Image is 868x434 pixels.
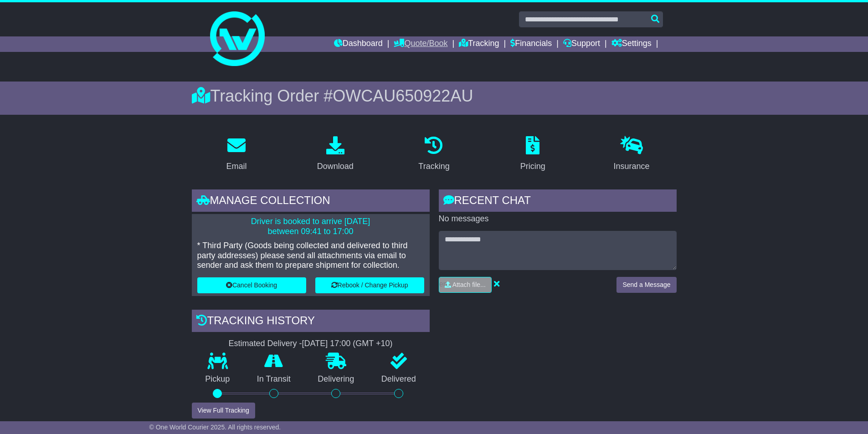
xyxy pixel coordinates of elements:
a: Financials [510,36,552,52]
p: * Third Party (Goods being collected and delivered to third party addresses) please send all atta... [197,241,424,271]
div: Manage collection [192,189,430,214]
a: Pricing [514,133,551,176]
div: Tracking Order # [192,86,677,106]
div: Email [226,160,247,173]
div: Pricing [520,160,545,173]
div: Insurance [614,160,650,173]
p: In Transit [243,374,304,384]
p: No messages [439,214,677,224]
a: Support [563,36,600,52]
a: Quote/Book [394,36,447,52]
div: Tracking history [192,310,430,334]
a: Tracking [412,133,455,176]
button: Send a Message [616,277,676,293]
p: Delivering [304,374,368,384]
a: Download [311,133,360,176]
p: Pickup [192,374,244,384]
p: Driver is booked to arrive [DATE] between 09:41 to 17:00 [197,217,424,236]
span: OWCAU650922AU [333,87,473,105]
a: Settings [611,36,652,52]
div: RECENT CHAT [439,189,677,214]
div: Download [317,160,354,173]
a: Tracking [459,36,499,52]
p: Delivered [368,374,430,384]
div: [DATE] 17:00 (GMT +10) [302,339,393,349]
button: Cancel Booking [197,277,306,293]
button: View Full Tracking [192,403,255,419]
div: Estimated Delivery - [192,339,430,349]
div: Tracking [418,160,449,173]
button: Rebook / Change Pickup [315,277,424,293]
a: Email [220,133,252,176]
a: Insurance [608,133,656,176]
a: Dashboard [334,36,383,52]
span: © One World Courier 2025. All rights reserved. [149,424,281,431]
